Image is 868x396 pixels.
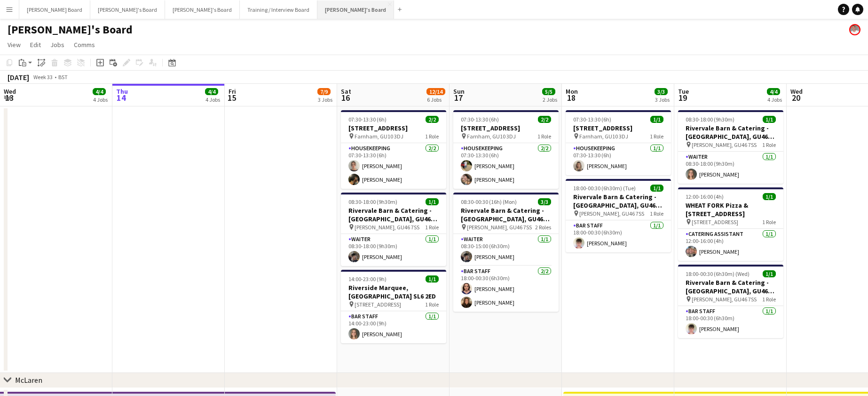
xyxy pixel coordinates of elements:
[566,110,671,175] app-job-card: 07:30-13:30 (6h)1/1[STREET_ADDRESS] Farnham, GU10 3DJ1 RoleHousekeeping1/107:30-13:30 (6h)[PERSON...
[205,88,218,95] span: 4/4
[317,88,331,95] span: 7/9
[678,110,783,184] app-job-card: 08:30-18:00 (9h30m)1/1Rivervale Barn & Catering - [GEOGRAPHIC_DATA], GU46 7SS [PERSON_NAME], GU46...
[341,206,446,223] h3: Rivervale Barn & Catering - [GEOGRAPHIC_DATA], GU46 7SS
[453,234,559,266] app-card-role: Waiter1/108:30-15:00 (6h30m)[PERSON_NAME]
[229,87,236,96] span: Fri
[453,206,559,223] h3: Rivervale Barn & Catering - [GEOGRAPHIC_DATA], GU46 7SS
[240,0,317,19] button: Training / Interview Board
[425,301,439,308] span: 1 Role
[763,193,776,200] span: 1/1
[8,23,133,37] h1: [PERSON_NAME]'s Board
[573,116,611,123] span: 07:30-13:30 (6h)
[467,133,516,140] span: Farnham, GU10 3DJ
[686,270,750,277] span: 18:00-00:30 (6h30m) (Wed)
[678,229,783,261] app-card-role: Catering Assistant1/112:00-16:00 (4h)[PERSON_NAME]
[26,39,45,51] a: Edit
[849,24,860,35] app-user-avatar: Jakub Zalibor
[692,218,738,226] span: [STREET_ADDRESS]
[650,133,663,140] span: 1 Role
[355,224,419,231] span: [PERSON_NAME], GU46 7SS
[564,92,578,103] span: 18
[341,143,446,189] app-card-role: Housekeeping2/207:30-13:30 (6h)[PERSON_NAME][PERSON_NAME]
[543,96,557,103] div: 2 Jobs
[93,88,106,95] span: 4/4
[341,234,446,266] app-card-role: Waiter1/108:30-18:00 (9h30m)[PERSON_NAME]
[461,198,517,205] span: 08:30-00:30 (16h) (Mon)
[650,185,663,192] span: 1/1
[655,88,668,95] span: 3/3
[678,306,783,338] app-card-role: BAR STAFF1/118:00-00:30 (6h30m)[PERSON_NAME]
[425,224,439,231] span: 1 Role
[453,143,559,189] app-card-role: Housekeeping2/207:30-13:30 (6h)[PERSON_NAME][PERSON_NAME]
[678,265,783,338] app-job-card: 18:00-00:30 (6h30m) (Wed)1/1Rivervale Barn & Catering - [GEOGRAPHIC_DATA], GU46 7SS [PERSON_NAME]...
[678,187,783,261] app-job-card: 12:00-16:00 (4h)1/1WHEAT FORK Pizza & [STREET_ADDRESS] [STREET_ADDRESS]1 RoleCatering Assistant1/...
[692,141,757,148] span: [PERSON_NAME], GU46 7SS
[8,40,21,49] span: View
[566,220,671,252] app-card-role: BAR STAFF1/118:00-00:30 (6h30m)[PERSON_NAME]
[427,96,445,103] div: 6 Jobs
[93,96,108,103] div: 4 Jobs
[790,87,803,96] span: Wed
[317,0,394,19] button: [PERSON_NAME]'s Board
[165,0,240,19] button: [PERSON_NAME]'s Board
[537,133,551,140] span: 1 Role
[426,116,439,123] span: 2/2
[4,87,16,96] span: Wed
[767,96,782,103] div: 4 Jobs
[90,0,165,19] button: [PERSON_NAME]'s Board
[339,92,351,103] span: 16
[426,275,439,283] span: 1/1
[205,96,220,103] div: 4 Jobs
[762,296,776,303] span: 1 Role
[566,87,578,96] span: Mon
[767,88,780,95] span: 4/4
[678,87,689,96] span: Tue
[461,116,499,123] span: 07:30-13:30 (6h)
[566,124,671,132] h3: [STREET_ADDRESS]
[655,96,670,103] div: 3 Jobs
[762,218,776,226] span: 1 Role
[341,283,446,300] h3: Riverside Marquee, [GEOGRAPHIC_DATA] SL6 2ED
[686,193,724,200] span: 12:00-16:00 (4h)
[538,116,551,123] span: 2/2
[677,92,689,103] span: 19
[426,198,439,205] span: 1/1
[566,193,671,210] h3: Rivervale Barn & Catering - [GEOGRAPHIC_DATA], GU46 7SS
[341,110,446,189] app-job-card: 07:30-13:30 (6h)2/2[STREET_ADDRESS] Farnham, GU10 3DJ1 RoleHousekeeping2/207:30-13:30 (6h)[PERSON...
[566,143,671,175] app-card-role: Housekeeping1/107:30-13:30 (6h)[PERSON_NAME]
[467,224,532,231] span: [PERSON_NAME], GU46 7SS
[30,40,41,49] span: Edit
[453,87,465,96] span: Sun
[70,39,99,51] a: Comms
[116,87,128,96] span: Thu
[535,224,551,231] span: 2 Roles
[348,198,397,205] span: 08:30-18:00 (9h30m)
[692,296,757,303] span: [PERSON_NAME], GU46 7SS
[19,0,90,19] button: [PERSON_NAME] Board
[355,133,403,140] span: Farnham, GU10 3DJ
[348,275,387,283] span: 14:00-23:00 (9h)
[453,110,559,189] app-job-card: 07:30-13:30 (6h)2/2[STREET_ADDRESS] Farnham, GU10 3DJ1 RoleHousekeeping2/207:30-13:30 (6h)[PERSON...
[579,133,628,140] span: Farnham, GU10 3DJ
[542,88,555,95] span: 5/5
[538,198,551,205] span: 3/3
[341,124,446,132] h3: [STREET_ADDRESS]
[678,152,783,184] app-card-role: Waiter1/108:30-18:00 (9h30m)[PERSON_NAME]
[453,193,559,312] div: 08:30-00:30 (16h) (Mon)3/3Rivervale Barn & Catering - [GEOGRAPHIC_DATA], GU46 7SS [PERSON_NAME], ...
[341,193,446,266] app-job-card: 08:30-18:00 (9h30m)1/1Rivervale Barn & Catering - [GEOGRAPHIC_DATA], GU46 7SS [PERSON_NAME], GU46...
[115,92,128,103] span: 14
[453,266,559,312] app-card-role: BAR STAFF2/218:00-00:30 (6h30m)[PERSON_NAME][PERSON_NAME]
[789,92,803,103] span: 20
[31,73,55,81] span: Week 33
[425,133,439,140] span: 1 Role
[341,270,446,343] app-job-card: 14:00-23:00 (9h)1/1Riverside Marquee, [GEOGRAPHIC_DATA] SL6 2ED [STREET_ADDRESS]1 RoleBAR STAFF1/...
[74,40,95,49] span: Comms
[453,124,559,132] h3: [STREET_ADDRESS]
